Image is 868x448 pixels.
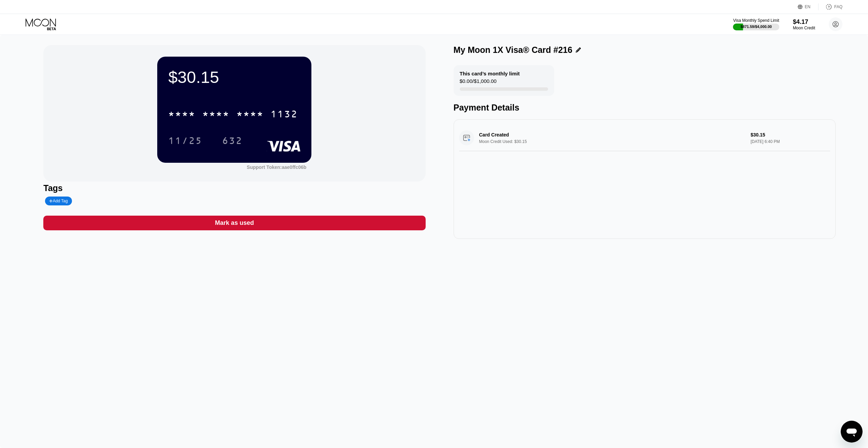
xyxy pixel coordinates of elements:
div: Add Tag [49,199,68,203]
div: Visa Monthly Spend Limit$871.59/$4,000.00 [733,18,779,30]
div: 11/25 [168,136,202,147]
div: Mark as used [43,216,425,230]
div: Add Tag [45,197,72,205]
div: 632 [222,136,242,147]
div: 1132 [270,110,298,120]
div: Payment Details [454,103,836,113]
div: My Moon 1X Visa® Card #216 [454,45,573,55]
div: This card’s monthly limit [460,71,520,76]
div: Support Token: aae0ffc06b [247,164,307,170]
iframe: Mesajlaşma penceresini başlatma düğmesi, görüşme devam ediyor [841,421,863,443]
div: $871.59 / $4,000.00 [740,25,772,29]
div: $0.00 / $1,000.00 [460,78,497,87]
div: FAQ [819,3,842,10]
div: Mark as used [215,219,254,227]
div: $4.17Moon Credit [793,18,815,30]
div: EN [805,4,811,9]
div: Moon Credit [793,26,815,30]
div: 632 [217,132,248,149]
div: EN [798,3,819,10]
div: Tags [43,183,425,193]
div: Support Token:aae0ffc06b [247,164,307,170]
div: FAQ [834,4,842,9]
div: $30.15 [168,68,300,87]
div: Visa Monthly Spend Limit [733,18,779,23]
div: $4.17 [793,18,815,26]
div: 11/25 [163,132,207,149]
